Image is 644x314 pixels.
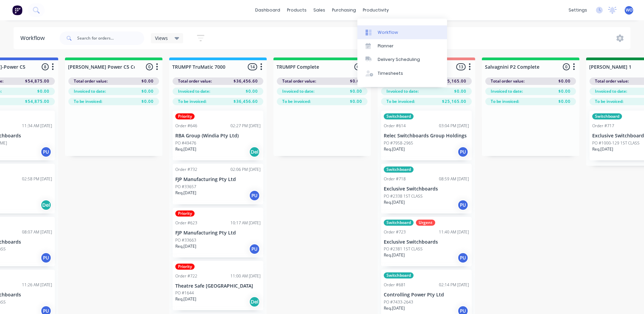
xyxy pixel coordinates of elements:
[175,290,194,296] p: PO #1644
[175,140,196,146] p: PO #49476
[175,296,196,302] p: Req. [DATE]
[175,123,197,129] div: Order #646
[234,78,258,84] span: $36,456.60
[384,246,423,252] p: PO #2381 1ST CLASS
[558,98,571,105] span: $0.00
[284,5,310,15] div: products
[384,229,406,235] div: Order #723
[141,98,154,105] span: $0.00
[175,146,196,152] p: Req. [DATE]
[178,88,210,94] span: Invoiced to date:
[558,88,571,94] span: $0.00
[442,98,466,105] span: $25,165.00
[381,164,472,214] div: SwitchboardOrder #71808:59 AM [DATE]Exclusive SwitchboardsPO #2338 1ST CLASSReq.[DATE]PU
[384,292,469,298] p: Controlling Power Pty Ltd
[173,111,263,160] div: PriorityOrder #64602:27 PM [DATE]RBA Group (Windia Pty Ltd)PO #49476Req.[DATE]Del
[384,140,413,146] p: PO #7958-2965
[282,78,316,84] span: Total order value:
[378,43,394,49] div: Planner
[141,78,154,84] span: $0.00
[592,123,614,129] div: Order #717
[439,123,469,129] div: 03:04 PM [DATE]
[357,67,447,80] a: Timesheets
[41,252,51,263] div: PU
[20,34,48,42] div: Workflow
[173,261,263,311] div: PriorityOrder #72211:00 AM [DATE]Theatre Safe [GEOGRAPHIC_DATA]PO #1644Req.[DATE]Del
[491,98,519,105] span: To be invoiced:
[595,88,627,94] span: Invoiced to date:
[458,147,468,157] div: PU
[310,5,329,15] div: sales
[155,35,168,42] span: Views
[74,88,106,94] span: Invoiced to date:
[384,186,469,192] p: Exclusive Switchboards
[565,5,591,15] div: settings
[252,5,284,15] a: dashboard
[384,193,423,199] p: PO #2338 1ST CLASS
[77,31,144,45] input: Search for orders...
[350,88,362,94] span: $0.00
[175,210,195,217] div: Priority
[384,176,406,182] div: Order #718
[230,273,261,279] div: 11:00 AM [DATE]
[230,166,261,173] div: 02:06 PM [DATE]
[381,217,472,267] div: SwitchboardUrgentOrder #72311:40 AM [DATE]Exclusive SwitchboardsPO #2381 1ST CLASSReq.[DATE]PU
[350,98,362,105] span: $0.00
[384,305,405,311] p: Req. [DATE]
[175,237,196,243] p: PO #33663
[41,200,51,210] div: Del
[626,7,632,13] span: WO
[378,70,403,76] div: Timesheets
[173,208,263,257] div: PriorityOrder #62310:17 AM [DATE]FJP Manufacturing Pty LtdPO #33663Req.[DATE]PU
[442,78,466,84] span: $25,165.00
[558,78,571,84] span: $0.00
[384,252,405,258] p: Req. [DATE]
[454,88,466,94] span: $0.00
[175,243,196,249] p: Req. [DATE]
[175,184,196,190] p: PO #33657
[175,264,195,270] div: Priority
[384,282,406,288] div: Order #681
[416,220,435,226] div: Urgent
[357,25,447,39] a: Workflow
[74,98,102,105] span: To be invoiced:
[386,98,415,105] span: To be invoiced:
[249,147,260,157] div: Del
[12,5,22,15] img: Factory
[249,296,260,307] div: Del
[175,220,197,226] div: Order #623
[22,229,52,235] div: 08:07 AM [DATE]
[329,5,359,15] div: purchasing
[41,147,51,157] div: PU
[384,220,414,226] div: Switchboard
[384,272,414,278] div: Switchboard
[249,190,260,201] div: PU
[22,176,52,182] div: 02:58 PM [DATE]
[439,282,469,288] div: 02:14 PM [DATE]
[178,78,212,84] span: Total order value:
[386,88,419,94] span: Invoiced to date:
[282,88,314,94] span: Invoiced to date:
[25,78,49,84] span: $54,875.00
[175,177,261,182] p: FJP Manufacturing Pty Ltd
[458,252,468,263] div: PU
[595,78,629,84] span: Total order value:
[37,88,49,94] span: $0.00
[491,78,525,84] span: Total order value:
[378,57,420,63] div: Delivery Scheduling
[175,230,261,236] p: FJP Manufacturing Pty Ltd
[381,111,472,160] div: SwitchboardOrder #61403:04 PM [DATE]Relec Switchboards Group HoldingsPO #7958-2965Req.[DATE]PU
[249,244,260,254] div: PU
[384,133,469,139] p: Relec Switchboards Group Holdings
[175,113,195,119] div: Priority
[384,113,414,119] div: Switchboard
[230,220,261,226] div: 10:17 AM [DATE]
[384,166,414,173] div: Switchboard
[175,166,197,173] div: Order #732
[439,229,469,235] div: 11:40 AM [DATE]
[22,282,52,288] div: 11:26 AM [DATE]
[282,98,311,105] span: To be invoiced:
[74,78,108,84] span: Total order value:
[384,299,413,305] p: PO #7433-2643
[592,113,622,119] div: Switchboard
